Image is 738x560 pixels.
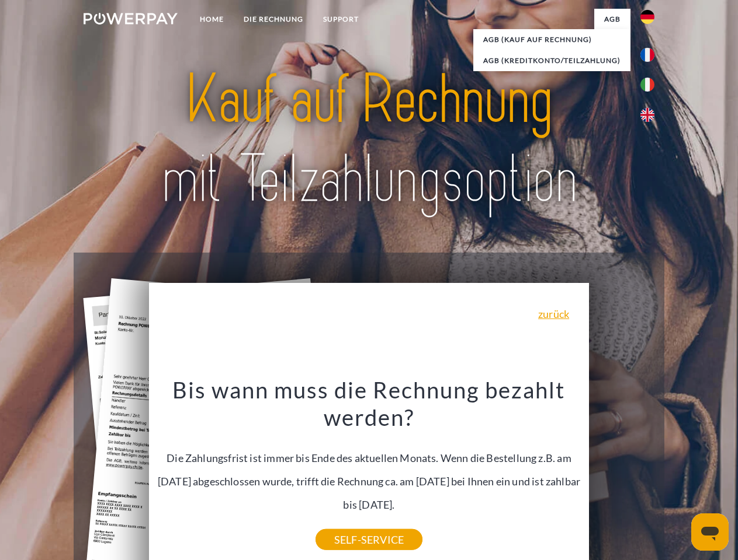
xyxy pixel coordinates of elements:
[190,9,234,30] a: Home
[538,309,569,319] a: zurück
[691,513,729,551] iframe: Schaltfläche zum Öffnen des Messaging-Fensters
[84,13,178,24] img: logo-powerpay-white.svg
[156,376,583,432] h3: Bis wann muss die Rechnung bezahlt werden?
[473,29,630,50] a: AGB (Kauf auf Rechnung)
[640,48,654,62] img: fr
[234,9,313,30] a: DIE RECHNUNG
[640,10,654,24] img: de
[156,376,583,540] div: Die Zahlungsfrist ist immer bis Ende des aktuellen Monats. Wenn die Bestellung z.B. am [DATE] abg...
[112,56,626,223] img: title-powerpay_de.svg
[640,78,654,92] img: it
[640,108,654,122] img: en
[313,9,369,30] a: SUPPORT
[594,9,630,30] a: agb
[473,50,630,71] a: AGB (Kreditkonto/Teilzahlung)
[316,529,422,550] a: SELF-SERVICE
